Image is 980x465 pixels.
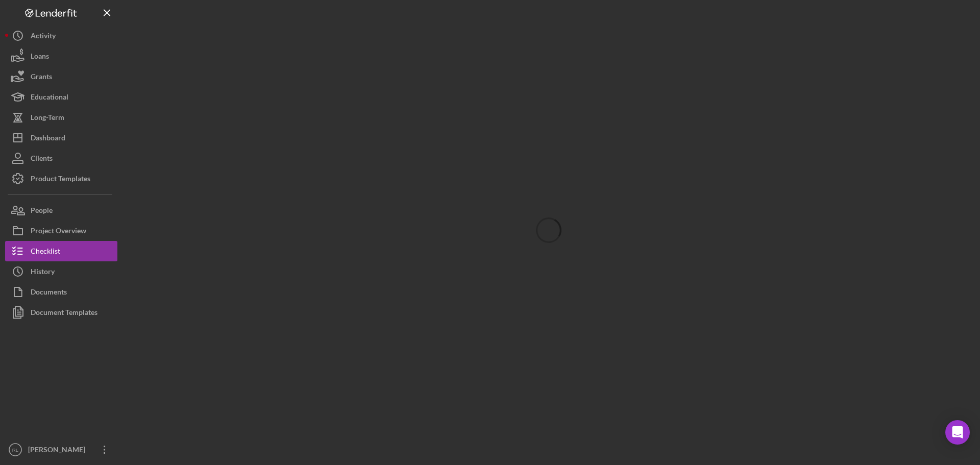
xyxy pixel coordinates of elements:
div: Documents [31,282,67,305]
div: Checklist [31,241,60,264]
div: Open Intercom Messenger [945,420,970,445]
div: [PERSON_NAME] [26,439,92,462]
button: Project Overview [5,221,117,241]
button: Document Templates [5,302,117,323]
button: People [5,200,117,221]
div: Loans [31,46,49,69]
button: History [5,261,117,282]
div: People [31,200,53,223]
div: Grants [31,66,52,89]
div: Document Templates [31,302,97,325]
button: Loans [5,46,117,66]
button: Clients [5,148,117,168]
div: History [31,261,55,284]
div: Product Templates [31,168,90,191]
button: Checklist [5,241,117,261]
button: Documents [5,282,117,302]
button: Dashboard [5,128,117,148]
div: Clients [31,148,53,171]
button: Educational [5,87,117,107]
button: Long-Term [5,107,117,128]
div: Activity [31,26,56,48]
div: Educational [31,87,68,110]
button: Grants [5,66,117,87]
button: Product Templates [5,168,117,189]
button: Activity [5,26,117,46]
button: RL[PERSON_NAME] [5,439,117,460]
div: Dashboard [31,128,65,151]
text: RL [12,447,19,453]
div: Long-Term [31,107,64,130]
div: Project Overview [31,221,86,243]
